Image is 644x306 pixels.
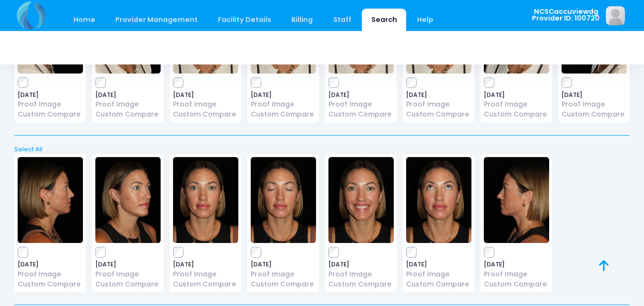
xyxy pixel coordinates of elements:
span: NCSCaccuviewdg Provider ID: 100720 [532,8,600,22]
a: Custom Compare [251,279,316,289]
span: [DATE] [251,92,316,98]
span: [DATE] [562,92,627,98]
a: Custom Compare [251,109,316,119]
a: Proof Image [562,99,627,109]
a: Custom Compare [173,279,238,289]
a: Custom Compare [328,279,394,289]
a: Proof Image [95,99,161,109]
a: Home [64,9,104,31]
span: [DATE] [173,92,238,98]
a: Proof Image [18,269,83,279]
span: [DATE] [484,262,549,267]
a: Proof Image [406,269,471,279]
a: Custom Compare [406,109,471,119]
span: [DATE] [484,92,549,98]
a: Facility Details [209,9,281,31]
span: [DATE] [328,262,394,267]
a: Search [362,9,406,31]
img: image [173,157,238,243]
span: [DATE] [173,262,238,267]
span: [DATE] [328,92,394,98]
a: Custom Compare [406,279,471,289]
a: Custom Compare [95,279,161,289]
a: Proof Image [173,99,238,109]
span: [DATE] [406,262,471,267]
a: Custom Compare [18,279,83,289]
span: [DATE] [18,92,83,98]
span: [DATE] [18,262,83,267]
img: image [328,157,394,243]
a: Help [408,9,443,31]
a: Custom Compare [18,109,83,119]
a: Proof Image [406,99,471,109]
a: Proof Image [328,269,394,279]
a: Proof Image [484,99,549,109]
a: Staff [324,9,360,31]
a: Proof Image [251,99,316,109]
a: Custom Compare [562,109,627,119]
img: image [484,157,549,243]
a: Custom Compare [328,109,394,119]
a: Proof Image [173,269,238,279]
img: image [406,157,471,243]
img: image [606,6,625,25]
a: Proof Image [328,99,394,109]
a: Custom Compare [484,109,549,119]
img: image [18,157,83,243]
a: Custom Compare [173,109,238,119]
a: Proof Image [251,269,316,279]
img: image [251,157,316,243]
span: [DATE] [95,92,161,98]
a: Billing [282,9,322,31]
img: image [95,157,161,243]
a: Proof Image [484,269,549,279]
a: Custom Compare [95,109,161,119]
span: [DATE] [95,262,161,267]
a: Proof Image [18,99,83,109]
a: Provider Management [106,9,207,31]
a: Select All [11,145,633,154]
span: [DATE] [251,262,316,267]
a: Proof Image [95,269,161,279]
a: Custom Compare [484,279,549,289]
span: [DATE] [406,92,471,98]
